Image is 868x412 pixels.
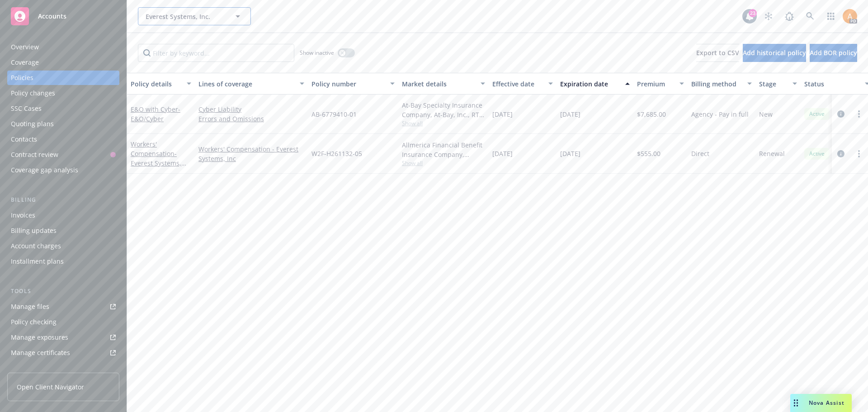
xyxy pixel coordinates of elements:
[691,149,709,158] span: Direct
[7,55,119,70] a: Coverage
[854,109,864,119] a: more
[7,86,119,100] a: Policy changes
[138,7,251,25] button: Everest Systems, Inc.
[810,48,857,57] span: Add BOR policy
[804,79,859,89] div: Status
[146,12,224,21] span: Everest Systems, Inc.
[11,208,35,223] div: Invoices
[11,361,53,375] div: Manage BORs
[696,44,739,62] button: Export to CSV
[11,40,39,54] div: Overview
[198,144,304,163] a: Workers' Compensation - Everest Systems, Inc
[835,148,846,159] a: circleInformation
[198,79,294,89] div: Lines of coverage
[7,208,119,223] a: Invoices
[759,109,773,119] span: New
[808,150,826,158] span: Active
[7,4,119,29] a: Accounts
[127,73,195,95] button: Policy details
[489,73,557,95] button: Effective date
[749,9,757,17] div: 23
[402,140,485,159] div: Allmerica Financial Benefit Insurance Company, Hanover Insurance Group
[11,315,57,329] div: Policy checking
[402,119,485,127] span: Show all
[131,140,181,186] a: Workers' Compensation
[810,44,857,62] button: Add BOR policy
[7,71,119,85] a: Policies
[854,148,864,159] a: more
[7,254,119,269] a: Installment plans
[492,79,543,89] div: Effective date
[688,73,755,95] button: Billing method
[843,9,857,24] img: photo
[809,399,844,407] span: Nova Assist
[7,195,119,204] div: Billing
[7,361,119,375] a: Manage BORs
[7,40,119,54] a: Overview
[7,223,119,238] a: Billing updates
[402,159,485,167] span: Show all
[822,7,840,25] a: Switch app
[557,73,633,95] button: Expiration date
[7,287,119,296] div: Tools
[696,48,739,57] span: Export to CSV
[743,44,806,62] button: Add historical policy
[11,86,55,100] div: Policy changes
[11,163,78,177] div: Coverage gap analysis
[560,79,620,89] div: Expiration date
[759,79,787,89] div: Stage
[198,114,304,123] a: Errors and Omissions
[11,132,37,147] div: Contacts
[11,299,49,314] div: Manage files
[7,239,119,253] a: Account charges
[7,132,119,147] a: Contacts
[691,79,742,89] div: Billing method
[790,394,802,412] div: Drag to move
[38,13,66,20] span: Accounts
[311,149,362,158] span: W2F-H261132-05
[11,254,64,269] div: Installment plans
[195,73,308,95] button: Lines of coverage
[743,48,806,57] span: Add historical policy
[7,101,119,116] a: SSC Cases
[138,44,294,62] input: Filter by keyword...
[311,109,357,119] span: AB-6779410-01
[637,109,666,119] span: $7,685.00
[780,7,798,25] a: Report a Bug
[808,110,826,118] span: Active
[7,299,119,314] a: Manage files
[11,330,68,345] div: Manage exposures
[11,101,42,116] div: SSC Cases
[835,109,846,119] a: circleInformation
[11,55,39,70] div: Coverage
[691,109,749,119] span: Agency - Pay in full
[560,149,580,158] span: [DATE]
[131,79,181,89] div: Policy details
[633,73,688,95] button: Premium
[790,394,852,412] button: Nova Assist
[300,49,334,57] span: Show inactive
[198,104,304,114] a: Cyber Liability
[11,147,58,162] div: Contract review
[759,149,785,158] span: Renewal
[402,100,485,119] div: At-Bay Specialty Insurance Company, At-Bay, Inc., RT Specialty Insurance Services, LLC (RSG Speci...
[402,79,475,89] div: Market details
[7,147,119,162] a: Contract review
[560,109,580,119] span: [DATE]
[11,223,57,238] div: Billing updates
[311,79,385,89] div: Policy number
[308,73,398,95] button: Policy number
[7,330,119,345] a: Manage exposures
[11,71,33,85] div: Policies
[398,73,489,95] button: Market details
[11,239,61,253] div: Account charges
[131,105,180,123] a: E&O with Cyber
[11,117,54,131] div: Quoting plans
[801,7,819,25] a: Search
[759,7,778,25] a: Stop snowing
[637,79,674,89] div: Premium
[7,315,119,329] a: Policy checking
[11,346,70,360] div: Manage certificates
[7,163,119,177] a: Coverage gap analysis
